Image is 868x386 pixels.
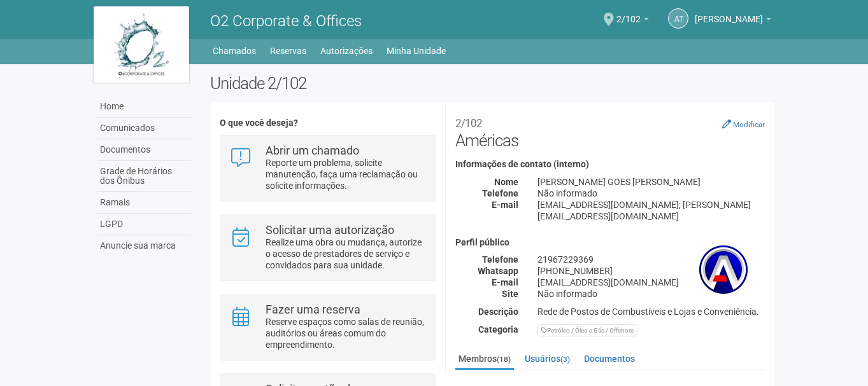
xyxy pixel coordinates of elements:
small: (3) [560,355,570,364]
p: Reporte um problema, solicite manutenção, faça uma reclamação ou solicite informações. [266,157,425,191]
div: 21967229369 [528,254,774,265]
img: logo.jpg [94,6,189,83]
a: Reservas [270,42,306,60]
a: Modificar [722,119,765,129]
img: business.png [692,238,755,301]
strong: E-mail [492,200,518,210]
h4: Informações de contato (interno) [455,160,765,169]
div: Rede de Postos de Combustíveis e Lojas e Conveniência. [528,306,774,317]
div: [PERSON_NAME] GOES [PERSON_NAME] [528,176,774,188]
a: [PERSON_NAME] [695,16,771,26]
a: Membros(18) [455,349,514,370]
small: Modificar [733,120,765,129]
h4: Perfil público [455,238,765,247]
a: Anuncie sua marca [97,235,191,256]
strong: E-mail [492,277,518,287]
small: (18) [497,355,511,364]
a: LGPD [97,214,191,235]
strong: Descrição [478,307,518,317]
strong: Abrir um chamado [266,144,359,157]
div: Não informado [528,288,774,300]
div: [EMAIL_ADDRESS][DOMAIN_NAME] [528,277,774,288]
strong: Fazer uma reserva [266,303,360,316]
p: Reserve espaços como salas de reunião, auditórios ou áreas comum do empreendimento. [266,316,425,350]
a: Minha Unidade [387,42,446,60]
a: Usuários(3) [522,349,573,368]
strong: Telefone [482,254,518,265]
span: 2/102 [616,2,641,24]
a: Fazer uma reserva Reserve espaços como salas de reunião, auditórios ou áreas comum do empreendime... [230,304,425,350]
div: Petróleo / Óleo e Gás / Offshore [537,324,637,336]
span: Alessandra Teixeira [695,2,763,24]
a: Chamados [213,42,256,60]
div: [PHONE_NUMBER] [528,265,774,277]
h2: Américas [455,112,765,150]
p: Realize uma obra ou mudança, autorize o acesso de prestadores de serviço e convidados para sua un... [266,237,425,271]
a: Ramais [97,192,191,214]
h4: O que você deseja? [220,118,436,128]
strong: Whatsapp [478,266,518,276]
a: AT [668,8,688,29]
strong: Telefone [482,188,518,198]
span: O2 Corporate & Offices [210,12,362,30]
strong: Site [502,289,518,299]
a: Documentos [97,139,191,161]
div: [EMAIL_ADDRESS][DOMAIN_NAME]; [PERSON_NAME][EMAIL_ADDRESS][DOMAIN_NAME] [528,199,774,222]
div: Não informado [528,188,774,199]
a: Documentos [581,349,638,368]
a: Autorizações [320,42,373,60]
a: Comunicados [97,118,191,139]
a: Grade de Horários dos Ônibus [97,161,191,192]
a: Abrir um chamado Reporte um problema, solicite manutenção, faça uma reclamação ou solicite inform... [230,145,425,191]
small: 2/102 [455,117,482,130]
a: Home [97,96,191,118]
strong: Solicitar uma autorização [266,223,394,237]
a: 2/102 [616,16,649,26]
strong: Categoria [478,324,518,334]
h2: Unidade 2/102 [210,74,775,93]
strong: Nome [494,177,518,187]
a: Solicitar uma autorização Realize uma obra ou mudança, autorize o acesso de prestadores de serviç... [230,224,425,271]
